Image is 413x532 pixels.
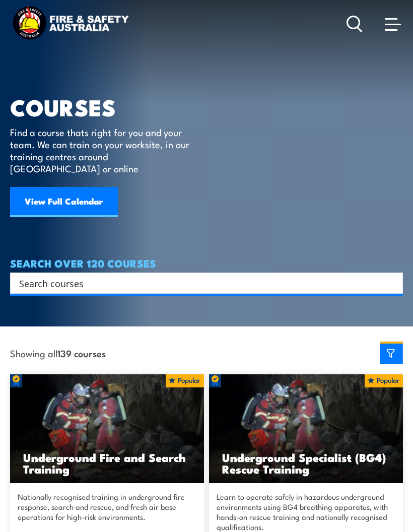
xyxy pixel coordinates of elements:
img: Underground mine rescue [209,374,403,483]
p: Find a course thats right for you and your team. We can train on your worksite, in our training c... [10,126,194,174]
h3: Underground Fire and Search Training [23,451,191,475]
p: Nationally recognised training in underground fire response, search and rescue, and fresh air bas... [18,492,196,532]
a: Underground Fire and Search Training [10,374,204,483]
form: Search form [21,276,383,290]
img: Underground mine rescue [10,374,204,483]
a: View Full Calendar [10,187,118,217]
a: Underground Specialist (BG4) Rescue Training [209,374,403,483]
h1: COURSES [10,97,204,116]
button: Search magnifier button [385,276,399,290]
strong: 139 courses [57,346,106,360]
input: Search input [19,276,381,291]
h4: SEARCH OVER 120 COURSES [10,257,403,269]
span: Showing all [10,348,106,358]
p: Learn to operate safely in hazardous underground environments using BG4 breathing apparatus, with... [217,492,395,532]
h3: Underground Specialist (BG4) Rescue Training [222,451,390,475]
